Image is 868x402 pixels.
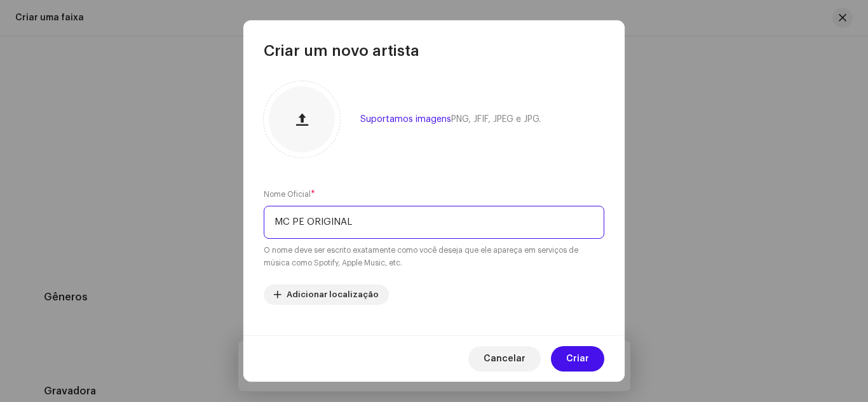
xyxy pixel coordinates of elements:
button: Criar [551,346,604,372]
font: Adicionar localização [287,290,379,298]
font: Criar [566,354,589,363]
font: O nome deve ser escrito exatamente como você deseja que ele apareça em serviços de música como Sp... [264,246,578,267]
font: PNG, JFIF, JPEG e JPG. [451,115,541,124]
font: Nome Oficial [264,191,311,198]
button: Adicionar localização [264,285,389,305]
font: Suportamos imagens [360,115,451,124]
button: Cancelar [468,346,541,372]
font: Cancelar [484,354,526,363]
input: Nome Oficial [264,206,604,239]
font: Criar um novo artista [264,43,419,58]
